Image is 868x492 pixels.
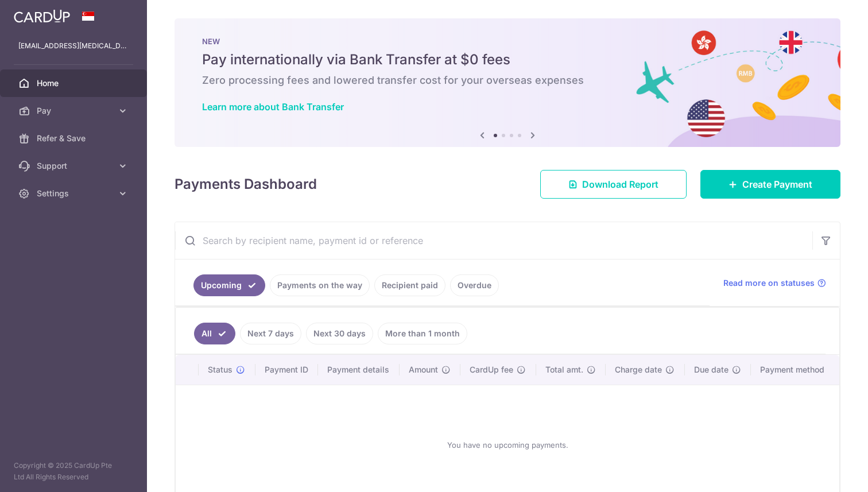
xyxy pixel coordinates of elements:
a: Next 7 days [240,323,301,344]
a: Read more on statuses [723,277,826,289]
span: Due date [694,364,728,375]
img: Bank transfer banner [175,18,840,147]
a: Create Payment [700,170,840,199]
span: Support [37,160,113,172]
h6: Zero processing fees and lowered transfer cost for your overseas expenses [202,73,813,87]
th: Payment details [318,355,400,385]
span: Charge date [615,364,662,375]
iframe: Opens a widget where you can find more information [794,458,857,486]
span: Pay [37,105,113,117]
a: More than 1 month [378,323,467,344]
a: Recipient paid [374,274,445,296]
img: CardUp [14,9,70,23]
span: Home [37,78,113,89]
h5: Pay internationally via Bank Transfer at $0 fees [202,51,813,69]
input: Search by recipient name, payment id or reference [175,222,812,259]
a: Download Report [540,170,687,199]
a: Upcoming [193,274,265,296]
th: Payment ID [255,355,318,385]
a: Payments on the way [270,274,370,296]
span: Read more on statuses [723,277,815,289]
a: Overdue [450,274,499,296]
p: [EMAIL_ADDRESS][MEDICAL_DATA][DOMAIN_NAME] [18,40,129,52]
span: Amount [409,364,438,375]
a: Next 30 days [306,323,373,344]
a: All [194,323,235,344]
span: CardUp fee [470,364,513,375]
h4: Payments Dashboard [175,174,317,195]
p: NEW [202,37,813,46]
span: Refer & Save [37,133,113,144]
th: Payment method [751,355,839,385]
span: Total amt. [545,364,583,375]
span: Create Payment [742,177,812,191]
span: Status [208,364,232,375]
span: Download Report [582,177,658,191]
a: Learn more about Bank Transfer [202,101,344,113]
span: Settings [37,188,113,199]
